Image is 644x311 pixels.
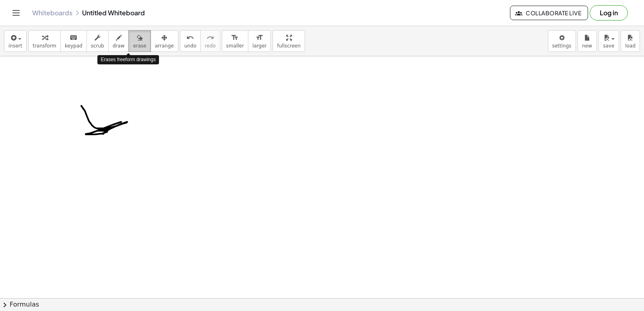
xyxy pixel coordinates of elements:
[28,30,61,52] button: transform
[8,43,22,49] span: insert
[4,30,27,52] button: insert
[582,43,592,49] span: new
[231,33,239,43] i: format_size
[621,30,640,52] button: load
[133,43,146,49] span: erase
[151,30,178,52] button: arrange
[590,5,628,21] button: Log in
[180,30,201,52] button: undoundo
[578,30,597,52] button: new
[186,33,194,43] i: undo
[252,43,266,49] span: larger
[205,43,216,49] span: redo
[184,43,196,49] span: undo
[552,43,572,49] span: settings
[625,43,636,49] span: load
[10,6,23,19] button: Toggle navigation
[603,43,614,49] span: save
[248,30,271,52] button: format_sizelarger
[33,43,56,49] span: transform
[548,30,576,52] button: settings
[510,6,588,20] button: Collaborate Live
[113,43,125,49] span: draw
[517,9,581,16] span: Collaborate Live
[277,43,300,49] span: fullscreen
[97,55,159,64] div: Erases freeform drawings
[226,43,244,49] span: smaller
[91,43,104,49] span: scrub
[60,30,87,52] button: keyboardkeypad
[128,30,151,52] button: erase
[200,30,220,52] button: redoredo
[272,30,305,52] button: fullscreen
[65,43,83,49] span: keypad
[108,30,129,52] button: draw
[206,33,214,43] i: redo
[222,30,248,52] button: format_sizesmaller
[256,33,263,43] i: format_size
[70,33,77,43] i: keyboard
[87,30,109,52] button: scrub
[599,30,619,52] button: save
[32,9,72,17] a: Whiteboards
[155,43,174,49] span: arrange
